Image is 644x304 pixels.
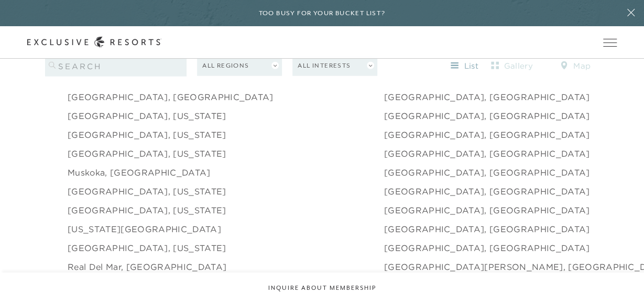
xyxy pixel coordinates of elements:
button: list [441,57,488,74]
a: [GEOGRAPHIC_DATA], [GEOGRAPHIC_DATA] [384,128,590,141]
button: All Interests [292,55,377,75]
h6: Too busy for your bucket list? [259,8,386,18]
a: [GEOGRAPHIC_DATA], [US_STATE] [68,185,226,198]
a: [GEOGRAPHIC_DATA], [GEOGRAPHIC_DATA] [384,185,590,198]
a: [US_STATE][GEOGRAPHIC_DATA] [68,223,221,235]
a: [GEOGRAPHIC_DATA], [GEOGRAPHIC_DATA] [384,204,590,216]
button: map [552,57,599,74]
a: [GEOGRAPHIC_DATA], [GEOGRAPHIC_DATA] [384,223,590,235]
a: [GEOGRAPHIC_DATA], [US_STATE] [68,204,226,216]
a: [GEOGRAPHIC_DATA], [US_STATE] [68,110,226,122]
button: gallery [488,57,536,74]
a: [GEOGRAPHIC_DATA], [GEOGRAPHIC_DATA] [384,147,590,160]
a: [GEOGRAPHIC_DATA], [GEOGRAPHIC_DATA] [384,110,590,122]
a: [GEOGRAPHIC_DATA], [US_STATE] [68,242,226,254]
button: All Regions [197,55,282,75]
a: [GEOGRAPHIC_DATA], [GEOGRAPHIC_DATA] [384,91,590,103]
a: [GEOGRAPHIC_DATA], [US_STATE] [68,128,226,141]
a: [GEOGRAPHIC_DATA], [GEOGRAPHIC_DATA] [384,166,590,179]
a: [GEOGRAPHIC_DATA], [GEOGRAPHIC_DATA] [68,91,274,103]
button: Open navigation [603,39,617,46]
a: [GEOGRAPHIC_DATA], [GEOGRAPHIC_DATA] [384,242,590,254]
input: search [45,55,187,76]
a: [GEOGRAPHIC_DATA], [US_STATE] [68,147,226,160]
a: Muskoka, [GEOGRAPHIC_DATA] [68,166,210,179]
a: Real del Mar, [GEOGRAPHIC_DATA] [68,260,226,273]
